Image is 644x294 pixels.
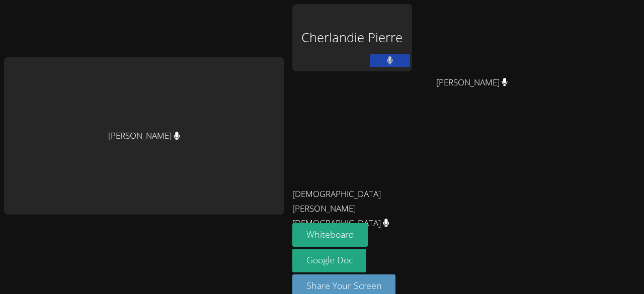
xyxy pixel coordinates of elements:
[436,75,508,90] span: [PERSON_NAME]
[292,187,404,231] span: [DEMOGRAPHIC_DATA][PERSON_NAME][DEMOGRAPHIC_DATA]
[292,4,412,71] div: Cherlandie Pierre
[292,223,368,247] button: Whiteboard
[4,57,284,215] div: [PERSON_NAME]
[292,249,367,272] a: Google Doc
